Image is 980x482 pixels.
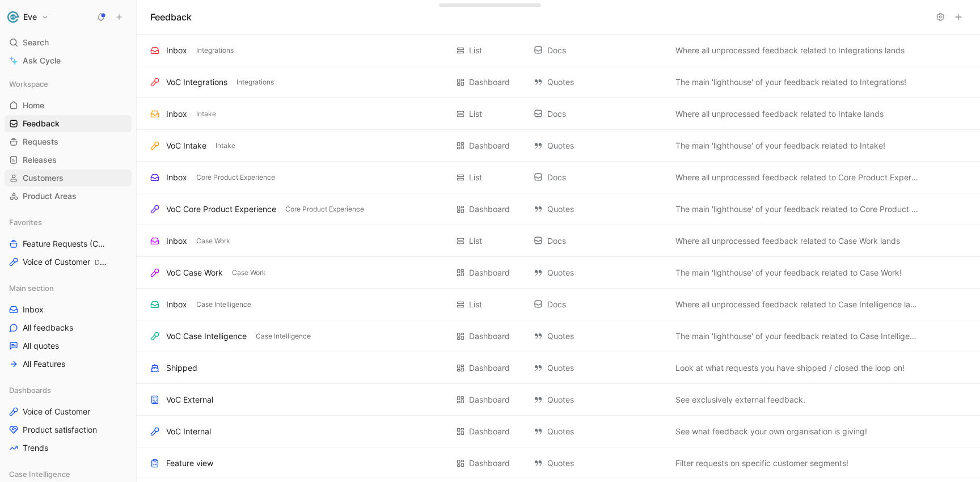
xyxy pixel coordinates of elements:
[675,139,885,153] span: The main 'lighthouse' of your feedback related to Intake!
[675,171,918,184] span: Where all unprocessed feedback related to Core Product Experience lands
[283,204,366,214] button: Core Product Experience
[673,298,920,311] button: Where all unprocessed feedback related to Case Intelligence lands
[534,393,664,407] div: Quotes
[23,340,59,352] span: All quotes
[675,107,884,121] span: Where all unprocessed feedback related to Intake lands
[534,75,664,89] div: Quotes
[137,193,980,225] div: VoC Core Product ExperienceCore Product ExperienceDashboard QuotesThe main 'lighthouse' of your f...
[137,35,980,66] div: InboxIntegrationsList DocsWhere all unprocessed feedback related to Integrations landsView actions
[23,136,58,147] span: Requests
[166,266,223,280] div: VoC Case Work
[534,298,664,311] div: Docs
[5,280,132,297] div: Main section
[469,139,510,153] div: Dashboard
[5,280,132,373] div: Main sectionInboxAll feedbacksAll quotesAll Features
[5,133,132,150] a: Requests
[675,266,902,280] span: The main 'lighthouse' of your feedback related to Case Work!
[9,217,42,228] span: Favorites
[150,10,192,24] h1: Feedback
[673,266,904,280] button: The main 'lighthouse' of your feedback related to Case Work!
[23,442,48,454] span: Trends
[137,66,980,98] div: VoC IntegrationsIntegrationsDashboard QuotesThe main 'lighthouse' of your feedback related to Int...
[9,78,48,90] span: Workspace
[23,238,109,250] span: Feature Requests (Core Product)
[194,45,236,56] button: Integrations
[5,34,132,51] div: Search
[673,393,808,407] button: See exclusively external feedback.
[5,301,132,318] a: Inbox
[675,234,900,248] span: Where all unprocessed feedback related to Case Work lands
[5,115,132,132] a: Feedback
[673,361,907,375] button: Look at what requests you have shipped / closed the loop on!
[469,202,510,216] div: Dashboard
[534,425,664,438] div: Quotes
[137,416,980,447] div: VoC InternalDashboard QuotesSee what feedback your own organisation is giving!View actions
[166,456,213,470] div: Feature view
[166,75,227,89] div: VoC Integrations
[5,253,132,270] a: Voice of CustomerDashboards
[196,45,234,56] span: Integrations
[230,268,268,278] button: Case Work
[95,258,133,267] span: Dashboards
[23,256,108,268] span: Voice of Customer
[469,234,482,248] div: List
[5,188,132,205] a: Product Areas
[673,171,920,184] button: Where all unprocessed feedback related to Core Product Experience lands
[236,77,274,88] span: Integrations
[166,234,187,248] div: Inbox
[137,447,980,479] div: Feature viewDashboard QuotesFilter requests on specific customer segments!View actions
[23,154,57,166] span: Releases
[675,361,905,375] span: Look at what requests you have shipped / closed the loop on!
[166,425,211,438] div: VoC Internal
[166,298,187,311] div: Inbox
[5,403,132,420] a: Voice of Customer
[675,393,805,407] span: See exclusively external feedback.
[23,172,64,184] span: Customers
[673,425,869,438] button: See what feedback your own organisation is giving!
[23,54,61,67] span: Ask Cycle
[23,358,65,370] span: All Features
[675,456,848,470] span: Filter requests on specific customer segments!
[469,266,510,280] div: Dashboard
[166,202,276,216] div: VoC Core Product Experience
[166,139,206,153] div: VoC Intake
[534,44,664,57] div: Docs
[196,108,216,120] span: Intake
[534,361,664,375] div: Quotes
[166,329,247,343] div: VoC Case Intelligence
[5,382,132,456] div: DashboardsVoice of CustomerProduct satisfactionTrends
[137,352,980,384] div: ShippedDashboard QuotesLook at what requests you have shipped / closed the loop on!View actions
[213,141,238,151] button: Intake
[194,299,254,310] button: Case Intelligence
[5,439,132,456] a: Trends
[5,382,132,399] div: Dashboards
[23,424,97,436] span: Product satisfaction
[675,425,867,438] span: See what feedback your own organisation is giving!
[166,393,213,407] div: VoC External
[23,304,44,315] span: Inbox
[673,139,888,153] button: The main 'lighthouse' of your feedback related to Intake!
[137,225,980,257] div: InboxCase WorkList DocsWhere all unprocessed feedback related to Case Work landsView actions
[469,75,510,89] div: Dashboard
[675,329,918,343] span: The main 'lighthouse' of your feedback related to Case Intelligence!
[9,384,51,396] span: Dashboards
[469,298,482,311] div: List
[137,162,980,193] div: InboxCore Product ExperienceList DocsWhere all unprocessed feedback related to Core Product Exper...
[469,393,510,407] div: Dashboard
[23,191,77,202] span: Product Areas
[137,130,980,162] div: VoC IntakeIntakeDashboard QuotesThe main 'lighthouse' of your feedback related to Intake!View act...
[23,406,90,417] span: Voice of Customer
[5,337,132,354] a: All quotes
[675,75,906,89] span: The main 'lighthouse' of your feedback related to Integrations!
[9,468,70,480] span: Case Intelligence
[166,171,187,184] div: Inbox
[23,36,49,49] span: Search
[673,456,851,470] button: Filter requests on specific customer segments!
[23,118,60,129] span: Feedback
[23,100,44,111] span: Home
[534,329,664,343] div: Quotes
[469,456,510,470] div: Dashboard
[673,107,886,121] button: Where all unprocessed feedback related to Intake lands
[469,361,510,375] div: Dashboard
[469,329,510,343] div: Dashboard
